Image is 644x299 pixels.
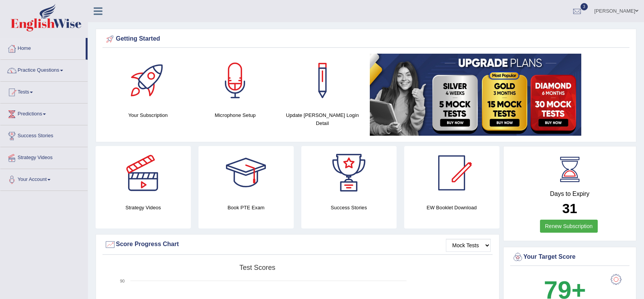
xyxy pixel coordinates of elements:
[0,38,86,57] a: Home
[120,279,125,283] text: 90
[239,264,275,271] tspan: Test scores
[404,204,499,212] h4: EW Booklet Download
[0,60,88,79] a: Practice Questions
[195,111,275,119] h4: Microphone Setup
[108,111,188,119] h4: Your Subscription
[540,220,598,233] a: Renew Subscription
[0,169,88,188] a: Your Account
[581,3,588,10] span: 3
[283,111,362,127] h4: Update [PERSON_NAME] Login Detail
[0,125,88,145] a: Success Stories
[104,33,628,45] div: Getting Started
[0,103,88,123] a: Predictions
[104,239,491,250] div: Score Progress Chart
[512,251,628,263] div: Your Target Score
[96,204,191,212] h4: Strategy Videos
[562,201,577,216] b: 31
[301,204,397,212] h4: Success Stories
[0,82,88,101] a: Tests
[198,204,294,212] h4: Book PTE Exam
[370,54,581,136] img: small5.jpg
[512,191,628,197] h4: Days to Expiry
[0,147,88,166] a: Strategy Videos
